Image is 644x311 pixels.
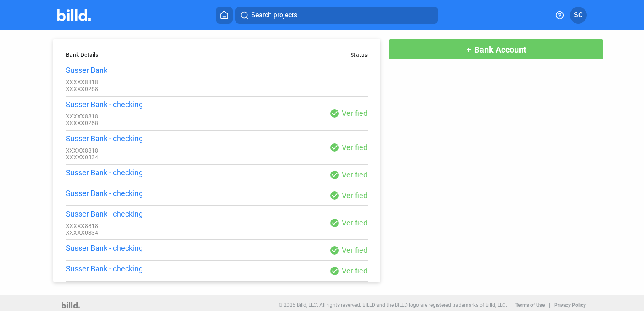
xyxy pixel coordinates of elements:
[330,108,340,118] mat-icon: check_circle
[66,209,217,218] div: Susser Bank - checking
[574,10,582,20] span: SC
[515,302,545,308] b: Terms of Use
[474,45,526,55] span: Bank Account
[57,9,91,21] img: Billd Company Logo
[330,142,340,153] mat-icon: check_circle
[66,134,217,143] div: Susser Bank - checking
[66,168,217,177] div: Susser Bank - checking
[217,266,368,276] div: Verified
[251,10,297,20] span: Search projects
[235,7,438,24] button: Search projects
[66,51,217,58] div: Bank Details
[217,218,368,228] div: Verified
[66,86,217,92] div: XXXXX0268
[554,302,586,308] b: Privacy Policy
[66,244,217,252] div: Susser Bank - checking
[66,223,217,229] div: XXXXX8818
[350,51,368,58] div: Status
[570,7,587,24] button: SC
[217,142,368,153] div: Verified
[66,113,217,120] div: XXXXX8818
[66,100,217,109] div: Susser Bank - checking
[66,147,217,154] div: XXXXX8818
[217,245,368,255] div: Verified
[330,218,340,228] mat-icon: check_circle
[465,46,472,53] mat-icon: add
[66,120,217,126] div: XXXXX0268
[330,190,340,201] mat-icon: check_circle
[66,189,217,198] div: Susser Bank - checking
[62,302,80,308] img: logo
[66,264,217,273] div: Susser Bank - checking
[217,108,368,118] div: Verified
[217,190,368,201] div: Verified
[330,266,340,276] mat-icon: check_circle
[66,79,217,86] div: XXXXX8818
[549,302,550,308] p: |
[66,154,217,161] div: XXXXX0334
[330,170,340,180] mat-icon: check_circle
[217,170,368,180] div: Verified
[330,245,340,255] mat-icon: check_circle
[66,66,217,75] div: Susser Bank
[279,302,507,308] p: © 2025 Billd, LLC. All rights reserved. BILLD and the BILLD logo are registered trademarks of Bil...
[389,39,604,60] button: Bank Account
[66,229,217,236] div: XXXXX0334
